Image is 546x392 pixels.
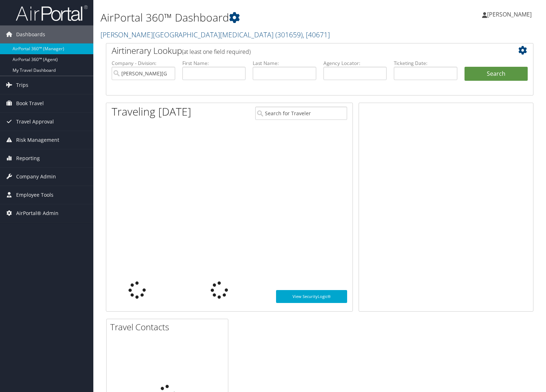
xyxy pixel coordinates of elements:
[16,113,54,131] span: Travel Approval
[275,30,303,39] span: ( 301659 )
[16,25,45,43] span: Dashboards
[394,60,457,67] label: Ticketing Date:
[16,94,44,112] span: Book Travel
[303,30,330,39] span: , [ 40671 ]
[255,107,347,120] input: Search for Traveler
[16,131,59,149] span: Risk Management
[253,60,316,67] label: Last Name:
[101,30,330,39] a: [PERSON_NAME][GEOGRAPHIC_DATA][MEDICAL_DATA]
[16,149,40,167] span: Reporting
[101,10,393,25] h1: AirPortal 360™ Dashboard
[112,104,191,119] h1: Traveling [DATE]
[112,60,175,67] label: Company - Division:
[182,48,251,56] span: (at least one field required)
[16,76,28,94] span: Trips
[323,60,387,67] label: Agency Locator:
[16,204,59,222] span: AirPortal® Admin
[16,5,88,22] img: airportal-logo.png
[112,45,492,57] h2: Airtinerary Lookup
[487,10,532,18] span: [PERSON_NAME]
[182,60,246,67] label: First Name:
[110,321,228,333] h2: Travel Contacts
[276,290,347,303] a: View SecurityLogic®
[16,186,53,204] span: Employee Tools
[465,67,528,81] button: Search
[482,4,539,25] a: [PERSON_NAME]
[16,168,56,186] span: Company Admin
